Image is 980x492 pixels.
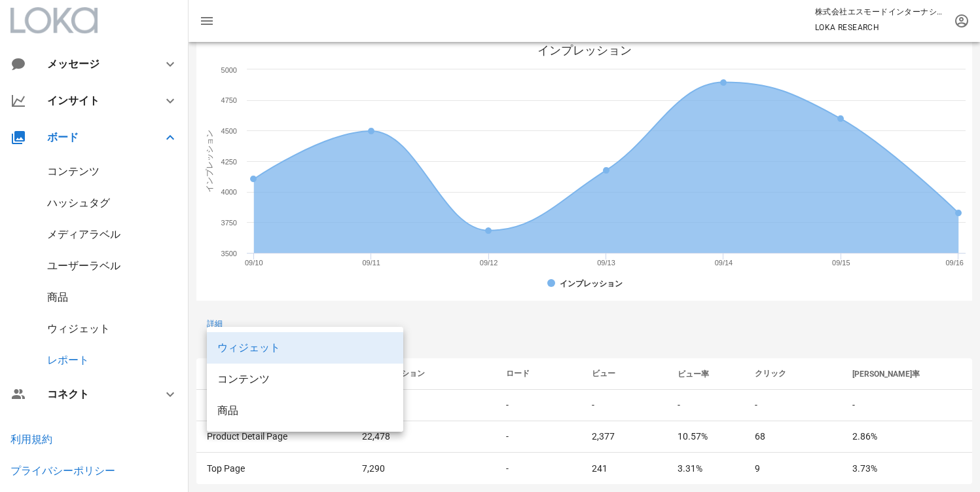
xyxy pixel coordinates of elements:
[47,58,141,70] div: メッセージ
[205,130,214,193] tspan: インプレッション
[667,453,744,484] td: 3.31%
[815,21,946,34] p: LOKA RESEARCH
[217,404,393,417] div: 商品
[47,388,147,400] div: コネクト
[496,421,581,453] td: -
[10,433,52,445] a: 利用規約
[667,390,744,421] td: -
[221,219,237,227] text: 3750
[207,327,403,348] div: 詳細ウィジェット
[678,369,709,379] span: ビュー率
[221,250,237,257] text: 3500
[581,390,667,421] td: -
[715,259,733,267] text: 09/14
[842,453,972,484] td: 3.73%
[221,127,237,135] text: 4500
[537,44,632,57] tspan: インプレッション
[10,464,115,477] a: プライバシーポリシー
[352,421,496,453] td: 22,478
[47,322,110,335] a: ウィジェット
[744,390,842,421] td: -
[352,390,496,421] td: 9
[362,259,380,267] text: 09/11
[217,341,393,354] div: ウィジェット
[47,228,120,240] a: メディアラベル
[221,188,237,196] text: 4000
[842,390,972,421] td: -
[815,5,946,18] p: 株式会社エスモードインターナショナル
[47,259,120,272] a: ユーザーラベル
[667,421,744,453] td: 10.57%
[47,165,100,178] a: コンテンツ
[945,259,964,267] text: 09/16
[47,354,89,366] a: レポート
[560,279,623,288] tspan: インプレッション
[207,463,245,474] span: Top Page
[221,158,237,166] text: 4250
[207,431,287,442] span: Product Detail Page
[842,421,972,453] td: 2.86%
[755,369,786,378] span: クリック
[496,453,581,484] td: -
[221,96,237,104] text: 4750
[852,369,920,379] span: [PERSON_NAME]率
[597,259,615,267] text: 09/13
[506,369,530,378] span: ロード
[832,259,850,267] text: 09/15
[744,421,842,453] td: 68
[581,421,667,453] td: 2,377
[47,197,110,209] a: ハッシュタグ
[480,259,498,267] text: 09/12
[47,291,68,303] a: 商品
[744,453,842,484] td: 9
[496,390,581,421] td: -
[217,373,393,385] div: コンテンツ
[47,94,147,107] div: インサイト
[592,369,615,378] span: ビュー
[221,66,237,74] text: 5000
[245,259,263,267] text: 09/10
[352,453,496,484] td: 7,290
[581,453,667,484] td: 241
[47,131,147,143] div: ボード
